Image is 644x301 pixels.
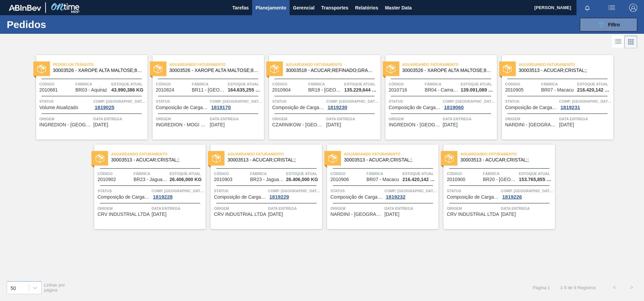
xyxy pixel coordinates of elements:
span: CRV INDUSTRIAL LTDA [214,212,266,217]
span: Origem [272,116,325,122]
span: Volume Atualizado [39,105,78,110]
span: Código [39,81,74,87]
a: Comp. [GEOGRAPHIC_DATA]1819226 [501,187,553,200]
span: Composição de Carga Aceita [272,105,325,110]
div: 1819231 [559,105,582,110]
span: 139.091,089 KG [461,87,495,93]
span: BR07 - Macacu [367,177,399,182]
span: Aguardando Faturamento [169,61,264,68]
span: Comp. Carga [384,187,437,194]
span: INGREDION - MOGI GUAÇU 4120 (SP) [156,122,208,127]
span: BR23 - Jaguariúna [250,177,284,182]
a: statusAguardando Faturamento30003526 - XAROPE ALTA MALTOSE;82%;;Código2010824FábricaBR11 - [GEOGR... [147,55,264,140]
span: Código [272,81,307,87]
div: 1819226 [501,194,523,200]
span: 2010716 [389,87,407,93]
button: > [623,279,640,296]
span: Linhas por página [44,282,65,293]
span: Composição de Carga Aceita [389,105,441,110]
span: Origem [389,116,441,122]
img: status [270,65,279,73]
span: Página : 1 [533,285,550,290]
span: Fábrica [425,81,459,87]
span: Origem [214,205,266,212]
span: Origem [447,205,499,212]
img: status [386,65,395,73]
span: 29/08/2025 [501,212,516,217]
span: Origem [330,205,383,212]
span: Fábrica [134,170,168,177]
span: Planejamento [256,4,286,12]
span: Fábrica [367,170,401,177]
span: Status [272,98,325,105]
span: 2010824 [156,87,175,93]
span: CRV INDUSTRIAL LTDA [98,212,150,217]
span: 26/08/2025 [326,122,341,127]
a: Comp. [GEOGRAPHIC_DATA]1819170 [210,98,262,110]
span: 30003526 - XAROPE ALTA MALTOSE;82%;; [402,68,491,73]
span: 28/08/2025 [152,212,166,217]
span: Master Data [385,4,411,12]
span: 2010902 [98,177,116,182]
span: Origem [156,116,208,122]
span: Estoque atual [286,170,320,177]
span: Aguardando Faturamento [111,151,206,157]
span: 26.406,000 KG [169,177,202,182]
span: Data entrega [384,205,437,212]
span: 30003526 - XAROPE ALTA MALTOSE;82%;; [53,68,142,73]
span: Fábrica [483,170,517,177]
img: TNhmsLtSVTkK8tSr43FrP2fwEKptu5GPRR3wAAAABJRU5ErkJggg== [9,5,41,11]
span: CRV INDUSTRIAL LTDA [447,212,499,217]
span: Composição de Carga Aceita [505,105,558,110]
span: Aguardando Faturamento [402,61,497,68]
a: statusAguardando Faturamento30003513 - ACUCAR;CRISTAL;;Código2010900FábricaBR20 - [GEOGRAPHIC_DAT... [438,145,555,229]
div: 1819025 [93,105,116,110]
span: Data entrega [443,116,495,122]
div: 1819228 [152,194,174,200]
img: userActions [608,4,616,12]
span: Origem [39,116,92,122]
span: Código [505,81,540,87]
a: statusAguardando Faturamento30003513 - ACUCAR;CRISTAL;;Código2010902FábricaBR23 - JaguariúnaEstoq... [89,145,206,229]
span: Status [156,98,208,105]
span: 27/08/2025 [443,122,458,127]
span: Aguardando Faturamento [519,61,613,68]
span: 135.229,644 KG [344,87,379,93]
span: 30003518 - ACUCAR;REFINADO;GRANULADO;; [286,68,375,73]
span: 30003513 - ACUCAR;CRISTAL;; [227,157,317,162]
span: Código [447,170,481,177]
span: Composição de Carga Aceita [156,105,208,110]
div: 1819170 [210,105,232,110]
span: NARDINI - VISTA ALEGRE DO ALTO (SP) [505,122,558,127]
a: Comp. [GEOGRAPHIC_DATA]1819231 [559,98,612,110]
span: Origem [98,205,150,212]
span: Fábrica [250,170,285,177]
img: status [503,65,512,73]
img: status [154,65,162,73]
span: 43.990,386 KG [111,87,143,93]
span: Data entrega [326,116,379,122]
img: status [212,154,221,163]
span: Composição de Carga Aceita [214,195,266,200]
span: Filtro [608,22,620,27]
span: 30003513 - ACUCAR;CRISTAL;; [111,157,200,162]
span: 30003513 - ACUCAR;CRISTAL;; [460,157,549,162]
span: 164.635,255 KG [228,87,262,93]
span: Estoque atual [344,81,379,87]
span: CZARNIKOW - SÃO PAULO (SP) [272,122,325,127]
span: Fábrica [75,81,110,87]
span: Código [156,81,190,87]
span: Composição de Carga Aceita [330,195,383,200]
span: Gerencial [293,4,315,12]
a: statusAguardando Faturamento30003513 - ACUCAR;CRISTAL;;Código2010905FábricaBR07 - MacacuEstoque a... [497,55,613,140]
div: Visão em Cards [624,35,637,48]
span: Aguardando Faturamento [286,61,380,68]
span: Comp. Carga [326,98,379,105]
span: Comp. Carga [152,187,204,194]
span: Fábrica [308,81,343,87]
span: Aguardando Faturamento [460,151,555,157]
span: Data entrega [559,116,612,122]
span: BR11 - São Luís [192,87,225,93]
img: Logout [629,4,637,12]
span: Composição de Carga Aceita [447,195,499,200]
